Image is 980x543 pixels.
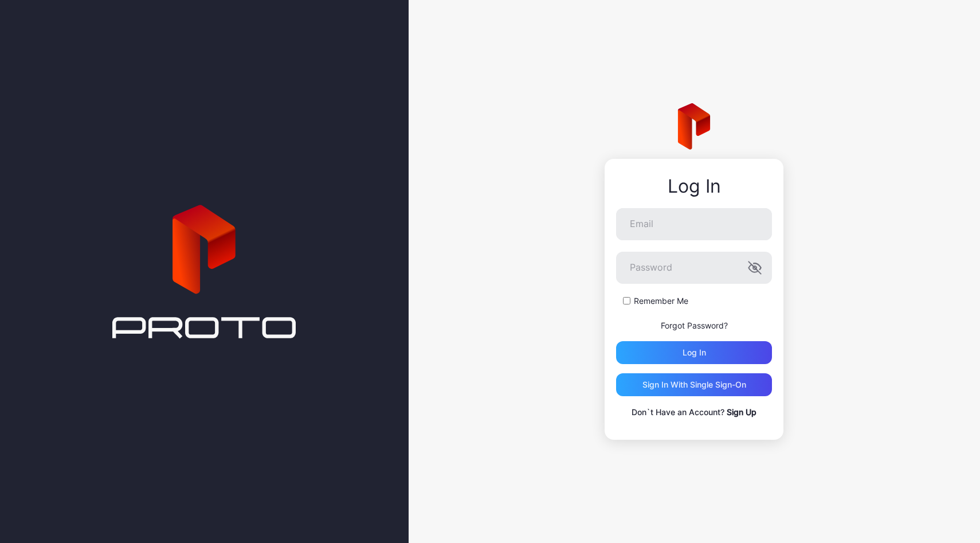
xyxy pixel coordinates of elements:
button: Password [748,261,762,275]
div: Log in [683,348,706,357]
button: Log in [616,341,772,364]
p: Don`t Have an Account? [616,405,772,419]
div: Sign in With Single Sign-On [642,380,746,389]
input: Password [616,252,772,284]
div: Log In [616,176,772,197]
input: Email [616,208,772,240]
a: Sign Up [727,407,756,417]
button: Sign in With Single Sign-On [616,373,772,396]
a: Forgot Password? [661,321,728,330]
label: Remember Me [634,295,688,307]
